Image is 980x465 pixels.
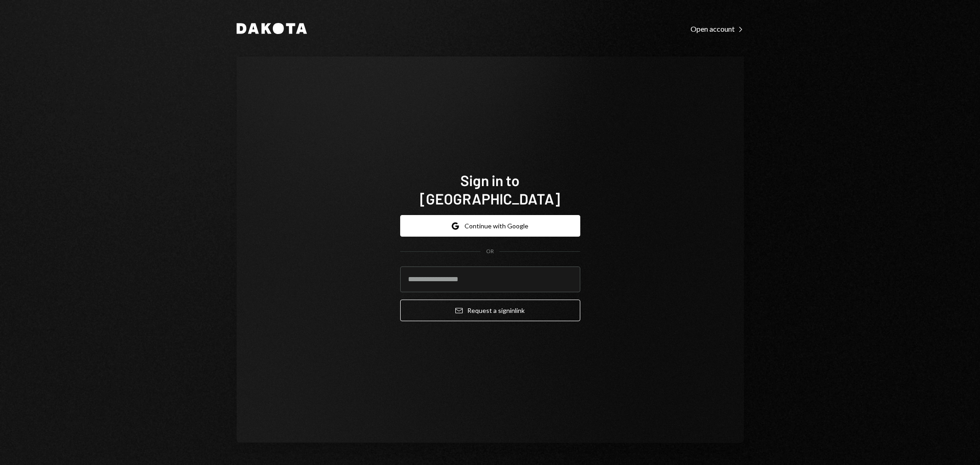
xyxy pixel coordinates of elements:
[486,248,494,255] div: OR
[400,300,580,321] button: Request a signinlink
[400,171,580,208] h1: Sign in to [GEOGRAPHIC_DATA]
[400,215,580,237] button: Continue with Google
[691,23,744,34] a: Open account
[691,24,744,34] div: Open account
